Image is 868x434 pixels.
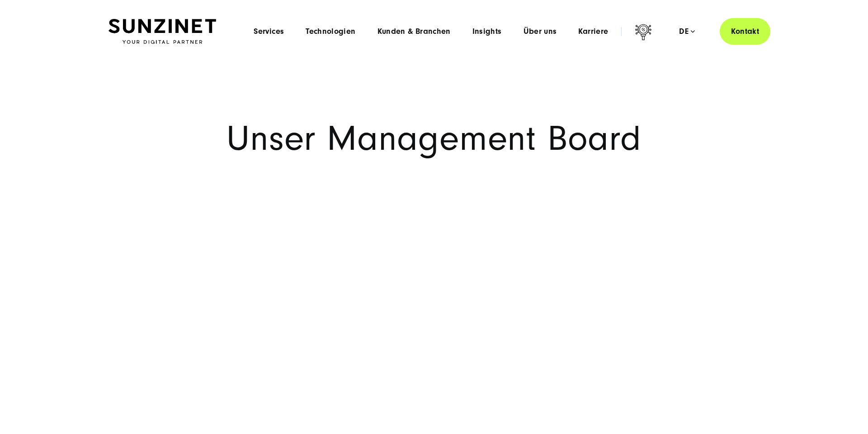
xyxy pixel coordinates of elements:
a: Kunden & Branchen [377,27,451,36]
a: Technologien [306,27,355,36]
a: Über uns [524,27,557,36]
img: SUNZINET Full Service Digital Agentur [108,19,216,44]
a: Insights [472,27,502,36]
a: Karriere [578,27,608,36]
a: Kontakt [720,18,770,45]
h1: Unser Management Board [108,122,759,156]
a: Services [254,27,284,36]
div: de [679,27,695,36]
